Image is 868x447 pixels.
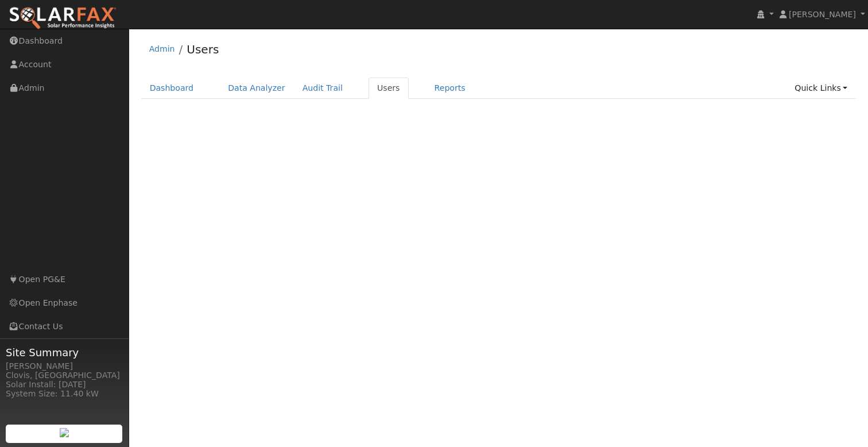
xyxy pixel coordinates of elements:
a: Reports [426,78,474,99]
span: [PERSON_NAME] [789,10,856,19]
div: Solar Install: [DATE] [6,379,123,391]
a: Audit Trail [294,78,351,99]
a: Quick Links [786,78,856,99]
div: [PERSON_NAME] [6,360,123,372]
div: System Size: 11.40 kW [6,388,123,400]
a: Users [187,43,219,56]
a: Admin [149,44,175,53]
a: Dashboard [141,78,203,99]
img: retrieve [60,428,69,437]
div: Clovis, [GEOGRAPHIC_DATA] [6,369,123,382]
img: SolarFax [9,6,117,30]
a: Data Analyzer [219,78,294,99]
span: Site Summary [6,345,123,360]
a: Users [369,78,409,99]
